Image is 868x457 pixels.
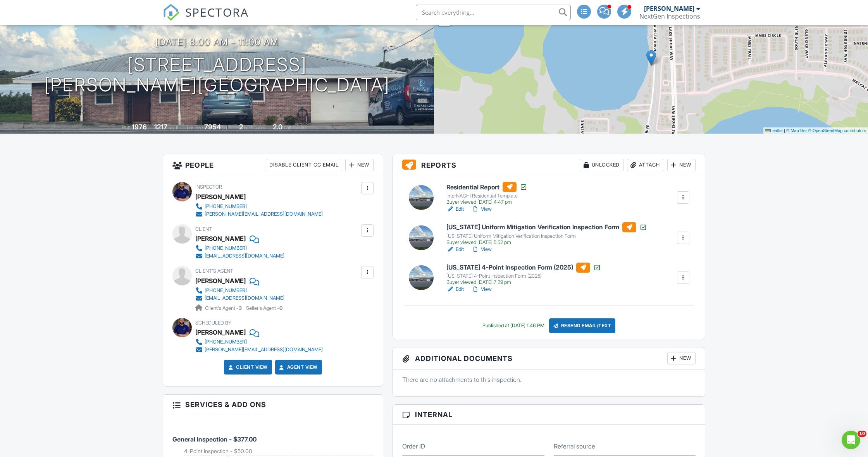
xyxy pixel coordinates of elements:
a: Edit [446,285,464,293]
a: View [472,205,492,213]
span: bathrooms [284,125,306,131]
a: [PHONE_NUMBER] [195,287,284,294]
div: [PHONE_NUMBER] [205,339,247,345]
h6: [US_STATE] Uniform Mitigation Verification Inspection Form [446,222,647,232]
a: Edit [446,205,464,213]
p: There are no attachments to this inspection. [402,375,696,384]
a: [US_STATE] Uniform Mitigation Verification Inspection Form [US_STATE] Uniform Mitigation Verifica... [446,222,647,246]
a: [US_STATE] 4-Point Inspection Form (2025) [US_STATE] 4-Point Inspection Form (2025) Buyer viewed ... [446,263,601,286]
div: [PERSON_NAME][EMAIL_ADDRESS][DOMAIN_NAME] [205,347,323,353]
label: Order ID [402,442,425,450]
h6: Residential Report [446,182,527,192]
a: [PERSON_NAME][EMAIL_ADDRESS][DOMAIN_NAME] [195,346,323,354]
h3: Internal [393,405,705,425]
a: [PHONE_NUMBER] [195,338,323,346]
label: Referral source [554,442,595,450]
div: Buyer viewed [DATE] 5:52 pm [446,239,647,246]
div: [PERSON_NAME] [195,233,246,244]
strong: 0 [279,305,282,311]
div: 2 [239,123,243,131]
span: sq.ft. [222,125,232,131]
div: [US_STATE] 4-Point Inspection Form (2025) [446,273,601,279]
a: Residential Report InterNACHI Residential Template Buyer viewed [DATE] 4:47 pm [446,182,527,205]
div: New [345,159,374,171]
h3: Reports [393,154,705,176]
a: [PERSON_NAME] [195,275,246,287]
span: SPECTORA [185,4,249,20]
div: 1217 [154,123,167,131]
div: Resend Email/Text [549,318,616,333]
div: InterNACHI Residential Template [446,193,527,199]
div: Buyer viewed [DATE] 7:39 pm [446,279,601,285]
a: Edit [446,246,464,253]
div: [EMAIL_ADDRESS][DOMAIN_NAME] [205,253,284,259]
iframe: Intercom live chat [842,431,860,449]
span: | [784,128,785,133]
a: © MapTiler [786,128,807,133]
a: [PHONE_NUMBER] [195,244,284,252]
span: sq. ft. [169,125,179,131]
a: [PERSON_NAME][EMAIL_ADDRESS][DOMAIN_NAME] [195,210,323,218]
span: Built [122,125,131,131]
a: Agent View [278,363,318,371]
a: Leaflet [765,128,783,133]
div: [PHONE_NUMBER] [205,245,247,251]
strong: 3 [239,305,242,311]
div: Attach [627,159,664,171]
span: Client's Agent - [205,305,243,311]
span: Client's Agent [195,268,233,274]
h3: Services & Add ons [163,395,383,415]
div: Disable Client CC Email [266,159,342,171]
h6: [US_STATE] 4-Point Inspection Form (2025) [446,263,601,273]
img: Marker [646,50,656,66]
div: Unlocked [580,159,624,171]
div: [PERSON_NAME] [195,191,246,203]
h3: Additional Documents [393,347,705,369]
a: Client View [227,363,268,371]
div: 1976 [132,123,147,131]
div: [PERSON_NAME][EMAIL_ADDRESS][DOMAIN_NAME] [205,211,323,217]
img: The Best Home Inspection Software - Spectora [163,4,180,21]
span: 10 [858,431,866,437]
a: © OpenStreetMap contributors [808,128,866,133]
a: [EMAIL_ADDRESS][DOMAIN_NAME] [195,294,284,302]
div: [US_STATE] Uniform Mitigation Verification Inspection Form [446,233,647,239]
div: [PHONE_NUMBER] [205,203,247,210]
input: Search everything... [416,5,571,20]
span: Client [195,226,212,232]
span: Seller's Agent - [246,305,282,311]
div: 7954 [204,123,221,131]
div: [PERSON_NAME] [195,326,246,338]
div: Published at [DATE] 1:46 PM [482,323,544,329]
div: Buyer viewed [DATE] 4:47 pm [446,199,527,205]
div: [PHONE_NUMBER] [205,287,247,294]
h3: People [163,154,383,176]
h1: [STREET_ADDRESS] [PERSON_NAME][GEOGRAPHIC_DATA] [44,55,390,96]
a: [EMAIL_ADDRESS][DOMAIN_NAME] [195,252,284,260]
div: NextGen Inspections [639,12,700,20]
div: 2.0 [273,123,282,131]
li: Add on: 4-Point Inspection [184,447,374,455]
span: Scheduled By [195,320,231,326]
a: [PHONE_NUMBER] [195,203,323,210]
div: New [667,159,696,171]
a: SPECTORA [163,10,249,27]
span: Inspector [195,184,222,190]
span: General Inspection - $377.00 [172,435,257,443]
span: Lot Size [187,125,203,131]
div: New [667,352,696,364]
a: View [472,246,492,253]
span: bedrooms [244,125,265,131]
div: [EMAIL_ADDRESS][DOMAIN_NAME] [205,295,284,301]
h3: [DATE] 8:00 am - 11:00 am [155,37,279,47]
a: View [472,285,492,293]
div: [PERSON_NAME] [644,5,694,12]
